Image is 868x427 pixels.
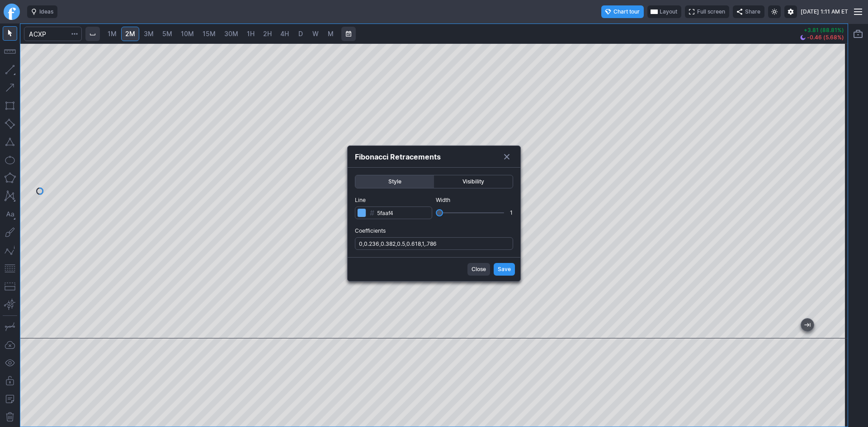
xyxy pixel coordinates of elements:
[355,206,432,219] input: Line#
[355,152,441,162] h4: Fibonacci Retracements
[359,177,430,186] span: Style
[355,196,432,205] span: Line
[438,177,509,186] span: Visibility
[434,175,513,188] button: Visibility
[436,196,513,205] span: Width
[498,265,511,274] span: Save
[494,263,515,276] button: Save
[509,208,513,217] div: 1
[355,237,513,250] input: Coefficients
[355,226,513,235] span: Coefficients
[467,263,490,276] button: Close
[472,265,486,274] span: Close
[355,175,434,188] button: Style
